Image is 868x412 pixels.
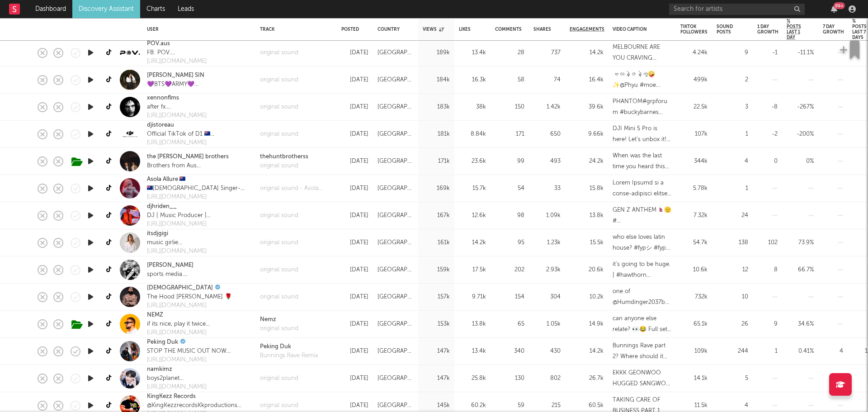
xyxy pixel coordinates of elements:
[423,265,450,275] div: 159k
[260,161,308,170] a: original sound
[260,184,332,193] div: original sound - Asola Allure 🇦🇺
[147,193,251,202] a: [URL][DOMAIN_NAME]
[613,259,671,281] div: it’s going to be huge. | #hawthorn #geelong #afl #viral #sport
[717,319,748,330] div: 26
[680,183,708,194] div: 5.78k
[423,183,450,194] div: 169k
[787,102,814,113] div: -267 %
[680,265,708,275] div: 10.6k
[570,373,604,384] div: 26.7k
[757,47,778,58] div: -1
[377,265,414,275] div: [GEOGRAPHIC_DATA]
[533,346,561,357] div: 430
[787,265,814,275] div: 66.7 %
[570,210,604,221] div: 13.8k
[680,292,708,303] div: 732k
[533,129,561,140] div: 650
[260,76,298,85] div: original sound
[147,301,232,310] div: [URL][DOMAIN_NAME]
[533,292,561,303] div: 304
[459,346,486,357] div: 13.4k
[147,284,213,293] a: [DEMOGRAPHIC_DATA]
[341,346,368,357] div: [DATE]
[341,373,368,384] div: [DATE]
[260,324,298,333] div: original sound
[613,96,671,118] div: PHANTOM#grpforum #buckybarnes #wintersoldier #edit #fyp intro ib @luke
[570,183,604,194] div: 15.8k
[147,103,207,112] div: after fx. ↓edit pack↓
[147,111,207,120] div: [URL][DOMAIN_NAME]
[147,138,242,147] div: [URL][DOMAIN_NAME]
[147,220,251,229] a: [URL][DOMAIN_NAME]
[533,75,561,85] div: 74
[260,48,298,57] a: original sound
[533,183,561,194] div: 33
[533,27,551,32] div: Shares
[459,75,486,85] div: 16.3k
[260,374,298,383] a: original sound
[260,351,318,360] a: Bunnings Rave Remix
[680,237,708,248] div: 54.7k
[423,27,444,32] div: Views
[613,368,671,389] div: EKKK GEONWOO HUGGED SANGWON #boys2planet #보이즈2플래닛 #kimgeonwoo #boysplanet2 #leesangwon ctto
[260,103,298,112] a: original sound
[147,130,242,139] div: Official TikTok of D1 🇦🇺 Australia’s Home of DJI Drones ✈️ M-F 9-5 AEDT 📞
[147,39,170,48] a: POV.aus
[613,232,671,254] div: who else loves latin house? #fypシ #fypシ #foryoupage #d #latinhouse
[377,27,409,32] div: Country
[147,94,179,103] a: xennonflms
[852,19,867,40] div: % Posts Last 7 Days
[613,178,671,199] div: Lorem Ipsumd si a conse-adipisci elitse, doeiusmodt, inc utlaboree dolo Magnaaliq enima minimven ...
[495,373,524,384] div: 130
[423,102,450,113] div: 183k
[341,319,368,330] div: [DATE]
[533,102,561,113] div: 1.42k
[533,373,561,384] div: 802
[423,210,450,221] div: 167k
[459,265,486,275] div: 17.5k
[341,210,368,221] div: [DATE]
[423,129,450,140] div: 181k
[423,75,450,85] div: 184k
[377,237,414,248] div: [GEOGRAPHIC_DATA]
[260,130,298,139] a: original sound
[147,211,251,220] div: DJ | Music Producer | [GEOGRAPHIC_DATA]🇳🇵 📍[GEOGRAPHIC_DATA] [EMAIL_ADDRESS][DOMAIN_NAME] Support...
[459,27,472,32] div: Likes
[423,319,450,330] div: 153k
[757,156,778,167] div: 0
[495,400,524,411] div: 59
[377,373,414,384] div: [GEOGRAPHIC_DATA]
[669,4,805,15] input: Search for artists
[341,265,368,275] div: [DATE]
[570,27,604,32] span: Engagements
[717,47,748,58] div: 9
[717,400,748,411] div: 4
[495,183,524,194] div: 54
[787,129,814,140] div: -200 %
[423,373,450,384] div: 147k
[260,401,298,410] div: original sound
[717,210,748,221] div: 24
[147,293,232,302] div: The Hood [PERSON_NAME] 🌹
[757,24,778,35] div: 1 Day Growth
[147,247,245,256] div: [URL][DOMAIN_NAME]
[570,292,604,303] div: 10.2k
[495,102,524,113] div: 150
[570,75,604,85] div: 16.4k
[147,57,251,66] div: [URL][DOMAIN_NAME]
[680,47,708,58] div: 4.24k
[680,400,708,411] div: 11.5k
[423,400,450,411] div: 145k
[147,184,251,193] div: 🇦🇺[DEMOGRAPHIC_DATA] Singer-songwriter 🎵⬇️LISTEN TO MY MUSIC ON YOUTUBE-🎶🎧 يوتيوب⬇️
[495,210,524,221] div: 98
[717,75,748,85] div: 2
[341,129,368,140] div: [DATE]
[260,238,298,247] a: original sound
[613,69,671,91] div: ဗလနဲ့ဇနဲ့ကွ🤪✨@Phyu #moe #tiktokuni #foryoupage
[260,152,308,161] a: thehuntbrotherss
[533,156,561,167] div: 493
